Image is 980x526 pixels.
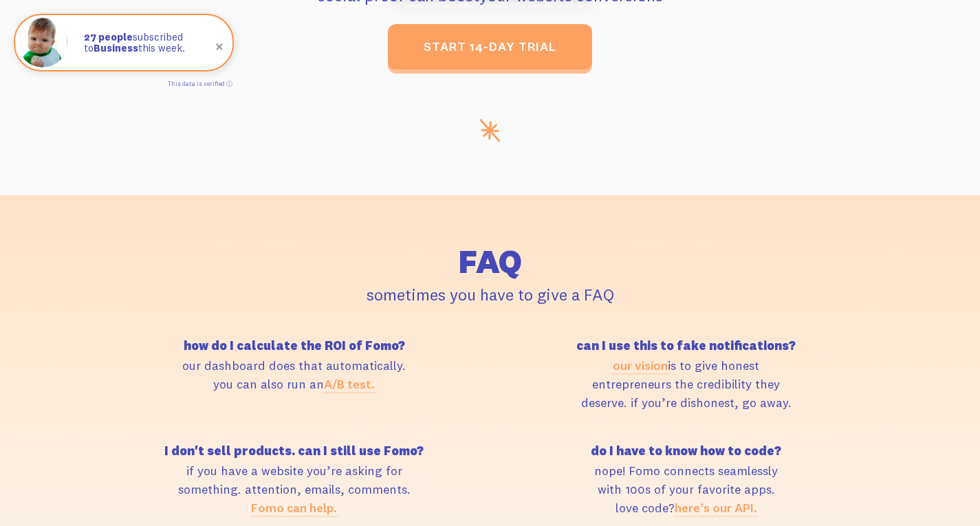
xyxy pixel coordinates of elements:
[499,340,874,352] h5: can I use this to fake notifications?
[107,340,482,352] h5: how do I calculate the ROI of Fomo?
[94,41,138,54] strong: Business
[107,461,482,517] p: if you have a website you’re asking for something. attention, emails, comments.
[107,445,482,457] h5: I don't sell products. can I still use Fomo?
[613,358,668,373] a: our vision
[168,80,232,87] a: This data is verified ⓘ
[499,356,874,412] p: is to give honest entrepreneurs the credibility they deserve. if you’re dishonest, go away.
[107,245,874,278] h2: FAQ
[18,18,67,67] img: Fomo
[388,24,592,69] a: start 14-day trial
[84,30,133,43] strong: 27 people
[107,282,874,307] p: sometimes you have to give a FAQ
[107,356,482,393] p: our dashboard does that automatically. you can also run an
[84,32,219,54] p: subscribed to this week.
[499,461,874,517] p: nope! Fomo connects seamlessly with 100s of your favorite apps. love code?
[675,500,757,516] a: here’s our API.
[499,445,874,457] h5: do I have to know how to code?
[324,376,375,392] a: A/B test.
[251,500,337,516] a: Fomo can help.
